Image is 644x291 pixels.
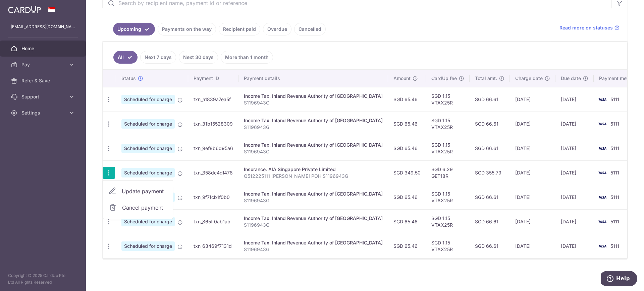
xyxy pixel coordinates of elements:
[510,185,555,209] td: [DATE]
[510,209,555,234] td: [DATE]
[596,218,609,226] img: Bank Card
[244,173,383,179] p: Q512225111 [PERSON_NAME] POH S1196943G
[596,242,609,250] img: Bank Card
[388,112,426,136] td: SGD 65.46
[244,222,383,228] p: S1196943G
[596,95,609,103] img: Bank Card
[470,185,510,209] td: SGD 66.61
[244,239,383,246] div: Income Tax. Inland Revenue Authority of [GEOGRAPHIC_DATA]
[510,87,555,112] td: [DATE]
[559,24,613,31] span: Read more on statuses
[555,209,594,234] td: [DATE]
[426,209,470,234] td: SGD 1.15 VTAX25R
[188,209,238,234] td: txn_865ff0ab1ab
[470,112,510,136] td: SGD 66.61
[559,24,620,31] a: Read more on statuses
[555,234,594,258] td: [DATE]
[188,185,238,209] td: txn_9f7fcb1f0b0
[596,169,609,177] img: Bank Card
[21,77,66,84] span: Refer & Save
[596,193,609,201] img: Bank Card
[610,243,619,249] span: 5111
[158,23,216,35] a: Payments on the way
[610,170,619,175] span: 5111
[294,23,326,35] a: Cancelled
[393,75,411,82] span: Amount
[561,75,581,82] span: Due date
[244,99,383,106] p: S1196943G
[121,144,175,153] span: Scheduled for charge
[515,75,543,82] span: Charge date
[11,23,75,30] p: [EMAIL_ADDRESS][DOMAIN_NAME]
[426,234,470,258] td: SGD 1.15 VTAX25R
[244,191,383,197] div: Income Tax. Inland Revenue Authority of [GEOGRAPHIC_DATA]
[188,160,238,185] td: txn_358dc4df478
[244,148,383,155] p: S1196943G
[219,23,260,35] a: Recipient paid
[470,160,510,185] td: SGD 355.79
[610,121,619,127] span: 5111
[244,166,383,173] div: Insurance. AIA Singapore Private Limited
[244,142,383,148] div: Income Tax. Inland Revenue Authority of [GEOGRAPHIC_DATA]
[470,209,510,234] td: SGD 66.61
[388,136,426,160] td: SGD 65.46
[21,61,66,68] span: Pay
[510,234,555,258] td: [DATE]
[388,87,426,112] td: SGD 65.46
[121,168,175,177] span: Scheduled for charge
[555,136,594,160] td: [DATE]
[555,112,594,136] td: [DATE]
[610,219,619,224] span: 5111
[244,197,383,204] p: S1196943G
[388,160,426,185] td: SGD 349.50
[388,234,426,258] td: SGD 65.46
[426,185,470,209] td: SGD 1.15 VTAX25R
[426,136,470,160] td: SGD 1.15 VTAX25R
[113,51,138,64] a: All
[121,119,175,129] span: Scheduled for charge
[8,5,41,13] img: CardUp
[555,160,594,185] td: [DATE]
[510,112,555,136] td: [DATE]
[121,95,175,104] span: Scheduled for charge
[188,87,238,112] td: txn_a1839a7ea5f
[610,145,619,151] span: 5111
[221,51,273,64] a: More than 1 month
[244,246,383,253] p: S1196943G
[388,209,426,234] td: SGD 65.46
[21,110,66,116] span: Settings
[140,51,176,64] a: Next 7 days
[470,87,510,112] td: SGD 66.61
[121,241,175,251] span: Scheduled for charge
[121,75,136,82] span: Status
[510,136,555,160] td: [DATE]
[21,45,66,52] span: Home
[555,87,594,112] td: [DATE]
[244,117,383,124] div: Income Tax. Inland Revenue Authority of [GEOGRAPHIC_DATA]
[596,120,609,128] img: Bank Card
[475,75,497,82] span: Total amt.
[596,144,609,152] img: Bank Card
[244,215,383,222] div: Income Tax. Inland Revenue Authority of [GEOGRAPHIC_DATA]
[188,70,238,87] th: Payment ID
[555,185,594,209] td: [DATE]
[263,23,291,35] a: Overdue
[244,93,383,99] div: Income Tax. Inland Revenue Authority of [GEOGRAPHIC_DATA]
[244,124,383,131] p: S1196943G
[470,136,510,160] td: SGD 66.61
[431,75,457,82] span: CardUp fee
[510,160,555,185] td: [DATE]
[179,51,218,64] a: Next 30 days
[113,23,155,35] a: Upcoming
[610,194,619,200] span: 5111
[121,217,175,226] span: Scheduled for charge
[21,93,66,100] span: Support
[426,160,470,185] td: SGD 6.29 GET18R
[188,112,238,136] td: txn_31b15528309
[188,136,238,160] td: txn_9ef8b6d95a6
[426,87,470,112] td: SGD 1.15 VTAX25R
[426,112,470,136] td: SGD 1.15 VTAX25R
[238,70,388,87] th: Payment details
[610,96,619,102] span: 5111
